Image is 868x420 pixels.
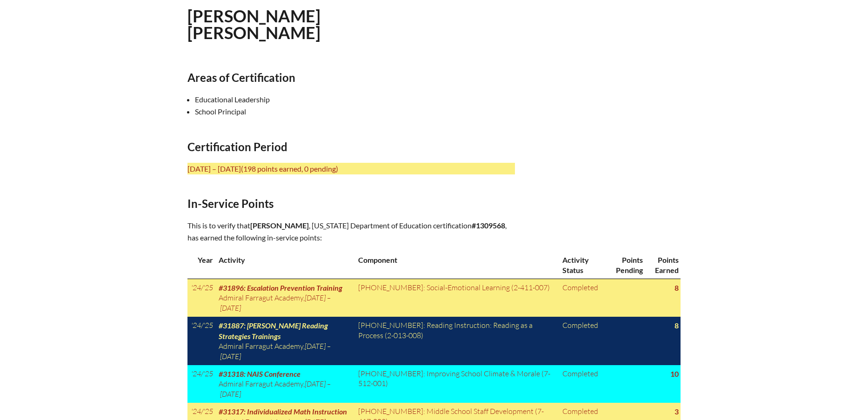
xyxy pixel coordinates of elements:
strong: 3 [674,407,679,416]
td: [PHONE_NUMBER]: Social-Emotional Learning (2-411-007) [354,279,559,317]
td: [PHONE_NUMBER]: Improving School Climate & Morale (7-512-001) [354,365,559,403]
td: Completed [559,317,606,365]
td: '24/'25 [187,279,215,317]
span: [DATE] – [DATE] [219,341,331,360]
h2: In-Service Points [187,197,515,210]
span: #31318: NAIS Conference [219,369,300,378]
span: #31317: Individualized Math Instruction [219,407,347,416]
td: , [215,365,354,403]
td: , [215,317,354,365]
span: Admiral Farragut Academy [219,341,303,351]
strong: 8 [674,283,679,292]
th: Activity [215,251,354,279]
p: [DATE] – [DATE] [187,163,515,175]
th: Activity Status [559,251,606,279]
th: Year [187,251,215,279]
span: [DATE] – [DATE] [219,293,331,312]
td: '24/'25 [187,317,215,365]
strong: 8 [674,321,679,330]
td: Completed [559,365,606,403]
td: [PHONE_NUMBER]: Reading Instruction: Reading as a Process (2-013-008) [354,317,559,365]
span: #31887: [PERSON_NAME] Reading Strategies Trainings [219,321,328,340]
li: School Principal [195,106,522,118]
strong: 10 [670,369,679,378]
span: (198 points earned, 0 pending) [241,164,338,173]
span: Admiral Farragut Academy [219,379,303,388]
h2: Areas of Certification [187,71,515,84]
th: Points Pending [606,251,645,279]
li: Educational Leadership [195,93,522,106]
h2: Certification Period [187,140,515,153]
th: Component [354,251,559,279]
td: '24/'25 [187,365,215,403]
span: Admiral Farragut Academy [219,293,303,302]
span: [DATE] – [DATE] [219,379,331,398]
span: [PERSON_NAME] [250,221,309,230]
td: Completed [559,279,606,317]
h1: [PERSON_NAME] [PERSON_NAME] [187,7,493,41]
b: #1309568 [472,221,505,230]
p: This is to verify that , [US_STATE] Department of Education certification , has earned the follow... [187,220,515,244]
span: #31896: Escalation Prevention Training [219,283,342,292]
td: , [215,279,354,317]
th: Points Earned [645,251,681,279]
